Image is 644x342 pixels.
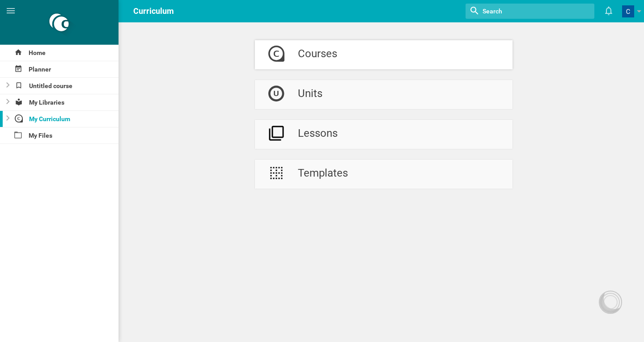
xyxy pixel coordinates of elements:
[12,78,119,94] div: Untitled course
[298,40,337,69] div: Courses
[12,111,119,127] div: My Curriculum
[482,5,559,17] input: Search
[255,160,513,189] a: Templates
[12,94,119,110] div: My Libraries
[255,80,513,109] a: Units
[255,120,513,149] a: Lessons
[298,80,322,109] div: Units
[133,6,174,16] span: Curriculum
[298,160,348,189] div: Templates
[255,40,513,69] a: Courses
[298,120,338,149] div: Lessons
